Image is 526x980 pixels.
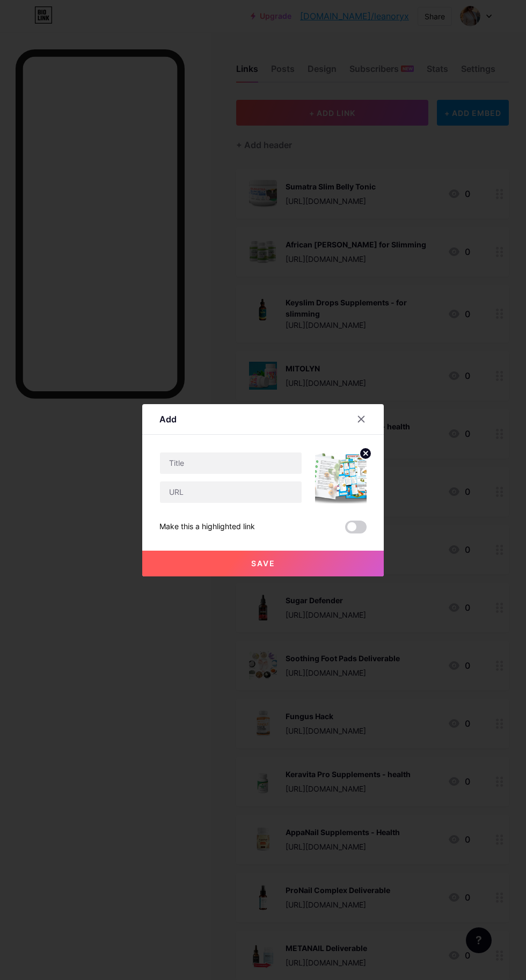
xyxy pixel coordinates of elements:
input: Title [160,452,302,474]
button: Save [142,551,384,576]
div: Make this a highlighted link [159,521,255,533]
div: Add [159,413,177,426]
span: Save [251,559,275,568]
input: URL [160,481,302,503]
img: link_thumbnail [315,452,367,503]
